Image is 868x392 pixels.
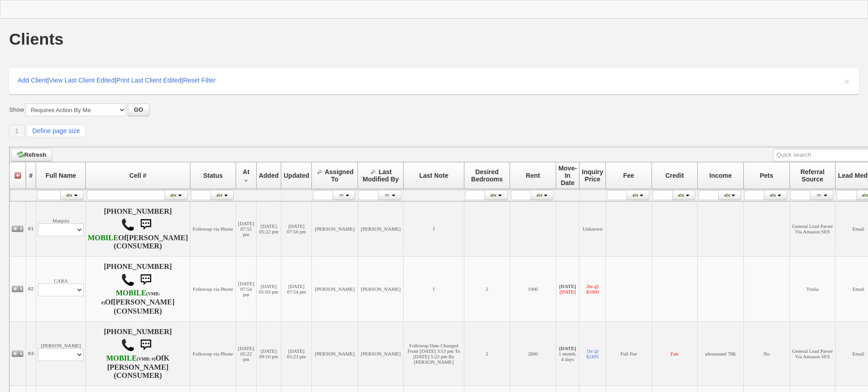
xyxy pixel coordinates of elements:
font: MOBILE [106,354,137,362]
img: sms.png [137,216,155,234]
td: 2 [464,257,510,322]
b: [DATE] [559,346,576,351]
span: Last Modified By [363,168,399,183]
td: CARA [36,257,86,322]
span: At [243,168,250,175]
img: call.png [121,338,135,352]
h4: [PHONE_NUMBER] Of (CONSUMER) [88,207,188,250]
span: Assigned To [325,168,353,183]
a: Add Client [18,77,47,84]
td: [DATE] 05:22 pm [256,201,281,257]
td: Followup Date Changed From [DATE] 3:53 pm To [DATE] 5:22 pm By [PERSON_NAME] [404,322,464,386]
span: Referral Source [800,168,825,183]
span: Credit [665,172,684,179]
img: sms.png [137,271,155,289]
a: Print Last Client Edited [116,77,181,84]
span: Inquiry Price [582,168,603,183]
td: [DATE] 07:54 pm [236,257,256,322]
td: No [743,322,789,386]
span: Status [203,172,223,179]
font: (VMB: #) [137,356,156,361]
td: [PERSON_NAME] [312,322,358,386]
td: [PERSON_NAME] [36,322,86,386]
b: T-Mobile USA, Inc. [101,289,160,306]
button: GO [128,103,149,116]
td: f [404,201,464,257]
td: [DATE] 05:23 pm [281,322,312,386]
td: 03 [26,322,36,386]
font: MOBILE [88,234,118,242]
div: | | | [9,68,859,94]
td: [DATE] 09:10 pm [256,322,281,386]
img: call.png [121,218,135,232]
td: ultrasound 78K [698,322,744,386]
a: 1 [9,124,25,137]
a: Reset Filter [183,77,216,84]
span: Cell # [129,172,146,179]
span: Income [710,172,732,179]
font: Fair [671,351,679,356]
b: CSC Wireless, LLC [88,234,118,242]
td: [DATE] 07:55 pm [236,201,256,257]
td: f [404,257,464,322]
span: Desired Bedrooms [471,168,503,183]
img: sms.png [137,336,155,354]
label: Show [9,106,24,114]
td: Followup via Phone [190,257,236,322]
b: [PERSON_NAME] [113,298,175,306]
h4: [PHONE_NUMBER] Of (CONSUMER) [88,263,188,315]
span: Added [259,172,279,179]
span: Pets [760,172,773,179]
td: Trulia [789,257,836,322]
span: Updated [284,172,309,179]
a: Define page size [26,124,86,137]
font: [DATE] [559,289,575,294]
img: call.png [121,273,135,287]
td: 01 [26,201,36,257]
td: [PERSON_NAME] [358,201,404,257]
a: View Last Client Edited [49,77,115,84]
span: Full Name [46,172,76,179]
a: Refresh [11,149,52,161]
a: 2br @ $1600 [586,284,599,294]
h4: [PHONE_NUMBER] Of (CONSUMER) [88,328,188,380]
td: Unknown [579,201,606,257]
td: [PERSON_NAME] [358,322,404,386]
td: 1 month, 4 days [556,322,579,386]
td: Full Fee [606,322,652,386]
h1: Clients [9,31,63,47]
th: # [26,162,36,189]
td: General Lead Parser Via Amazon SES [789,322,836,386]
b: [PERSON_NAME] [126,234,188,242]
td: Followup via Phone [190,201,236,257]
span: Rent [526,172,540,179]
td: Manjola [36,201,86,257]
a: 1br @ $2495 [586,348,599,359]
td: [DATE] 07:56 pm [281,201,312,257]
td: [DATE] 01:03 pm [256,257,281,322]
b: AT&T Wireless [106,354,156,362]
span: Move-In Date [558,165,577,186]
td: [DATE] 07:54 pm [281,257,312,322]
td: 1900 [510,257,556,322]
span: Fee [623,172,634,179]
td: 2800 [510,322,556,386]
td: General Lead Parser Via Amazon SES [789,201,836,257]
td: [PERSON_NAME] [312,257,358,322]
td: [DATE] 05:22 pm [236,322,256,386]
td: 2 [464,322,510,386]
font: MOBILE [116,289,146,297]
td: Followup via Phone [190,322,236,386]
td: [PERSON_NAME] [312,201,358,257]
td: [PERSON_NAME] [358,257,404,322]
b: [DATE] [559,284,576,289]
span: Last Note [419,172,448,179]
td: 02 [26,257,36,322]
